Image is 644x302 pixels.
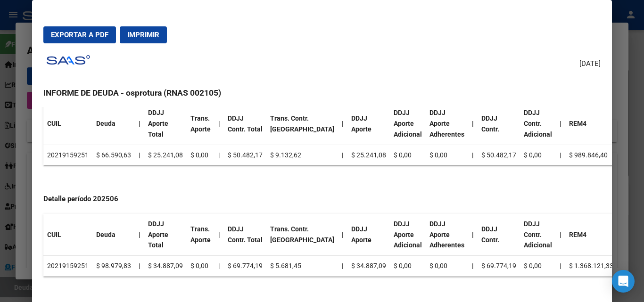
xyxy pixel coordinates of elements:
[144,256,187,277] td: $ 34.887,09
[215,256,224,277] td: |
[187,214,215,256] th: Trans. Aporte
[426,103,468,145] th: DDJJ Aporte Adherentes
[478,103,520,145] th: DDJJ Contr.
[556,145,565,165] td: |
[520,214,556,256] th: DDJJ Contr. Adicional
[338,256,347,277] td: |
[51,31,108,39] span: Exportar a PDF
[520,103,556,145] th: DDJJ Contr. Adicional
[43,214,92,256] th: CUIL
[565,214,617,256] th: REM4
[468,145,478,165] td: |
[43,103,92,145] th: CUIL
[347,145,390,165] td: $ 25.241,08
[478,145,520,165] td: $ 50.482,17
[390,214,426,256] th: DDJJ Aporte Adicional
[565,103,611,145] th: REM4
[127,31,159,39] span: Imprimir
[338,145,347,165] td: |
[390,145,426,165] td: $ 0,00
[215,145,224,165] td: |
[187,145,215,165] td: $ 0,00
[347,103,390,145] th: DDJJ Aporte
[478,256,520,277] td: $ 69.774,19
[43,194,600,204] h4: Detalle período 202506
[565,145,611,165] td: $ 989.846,40
[135,145,144,165] td: |
[426,214,468,256] th: DDJJ Aporte Adherentes
[43,87,600,99] h3: INFORME DE DEUDA - osprotura (RNAS 002105)
[43,26,116,43] button: Exportar a PDF
[390,103,426,145] th: DDJJ Aporte Adicional
[266,256,338,277] td: $ 5.681,45
[468,256,478,277] td: |
[520,256,556,277] td: $ 0,00
[135,256,144,277] td: |
[92,103,135,145] th: Deuda
[187,256,215,277] td: $ 0,00
[43,256,92,277] td: 20219159251
[338,103,347,145] th: |
[565,256,617,277] td: $ 1.368.121,33
[92,214,135,256] th: Deuda
[347,256,390,277] td: $ 34.887,09
[120,26,167,43] button: Imprimir
[215,214,224,256] th: |
[426,256,468,277] td: $ 0,00
[426,145,468,165] td: $ 0,00
[468,103,478,145] th: |
[224,256,266,277] td: $ 69.774,19
[468,214,478,256] th: |
[338,214,347,256] th: |
[92,145,135,165] td: $ 66.590,63
[135,103,144,145] th: |
[135,214,144,256] th: |
[144,214,187,256] th: DDJJ Aporte Total
[144,145,187,165] td: $ 25.241,08
[224,214,266,256] th: DDJJ Contr. Total
[612,270,635,293] div: Open Intercom Messenger
[266,145,338,165] td: $ 9.132,62
[266,103,338,145] th: Trans. Contr. [GEOGRAPHIC_DATA]
[266,214,338,256] th: Trans. Contr. [GEOGRAPHIC_DATA]
[556,103,565,145] th: |
[520,145,556,165] td: $ 0,00
[347,214,390,256] th: DDJJ Aporte
[224,145,266,165] td: $ 50.482,17
[215,103,224,145] th: |
[144,103,187,145] th: DDJJ Aporte Total
[43,145,92,165] td: 20219159251
[556,214,565,256] th: |
[556,256,565,277] td: |
[579,58,601,69] span: [DATE]
[478,214,520,256] th: DDJJ Contr.
[187,103,215,145] th: Trans. Aporte
[224,103,266,145] th: DDJJ Contr. Total
[390,256,426,277] td: $ 0,00
[92,256,135,277] td: $ 98.979,83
